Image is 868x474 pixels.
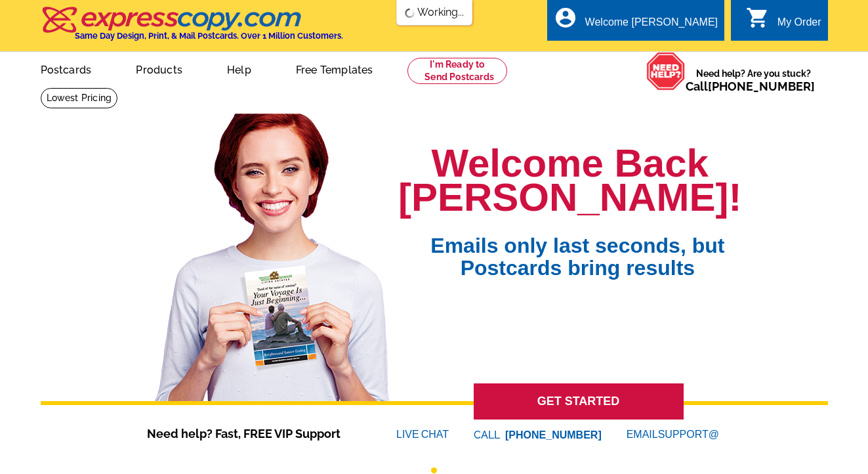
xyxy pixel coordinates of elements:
[404,8,415,18] img: loading...
[206,53,272,84] a: Help
[275,53,394,84] a: Free Templates
[413,215,741,279] span: Emails only last seconds, but Postcards bring results
[20,53,113,84] a: Postcards
[147,114,398,401] img: welcome-back-logged-in.png
[396,427,421,442] font: LIVE
[646,52,686,91] img: help
[474,383,684,420] a: GET STARTED
[585,16,718,35] div: Welcome [PERSON_NAME]
[41,16,343,41] a: Same Day Design, Print, & Mail Postcards. Over 1 Million Customers.
[398,146,741,215] h1: Welcome Back [PERSON_NAME]!
[396,429,449,440] a: LIVECHAT
[147,425,357,442] span: Need help? Fast, FREE VIP Support
[75,31,343,41] h4: Same Day Design, Print, & Mail Postcards. Over 1 Million Customers.
[686,67,821,93] span: Need help? Are you stuck?
[746,6,770,30] i: shopping_cart
[686,79,815,93] span: Call
[115,53,203,84] a: Products
[708,79,815,93] a: [PHONE_NUMBER]
[777,16,821,35] div: My Order
[431,467,437,473] button: 1 of 1
[658,427,721,442] font: SUPPORT@
[554,6,577,30] i: account_circle
[746,14,821,31] a: shopping_cart My Order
